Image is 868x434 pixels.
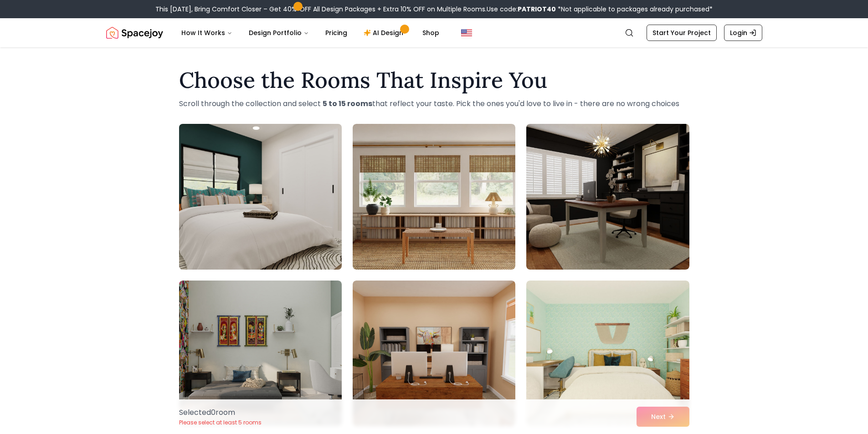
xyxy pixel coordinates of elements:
h1: Choose the Rooms That Inspire You [179,69,689,91]
button: How It Works [174,24,240,42]
span: Use code: [487,5,556,14]
p: Scroll through the collection and select that reflect your taste. Pick the ones you'd love to liv... [179,98,689,109]
b: PATRIOT40 [518,5,556,14]
strong: 5 to 15 rooms [323,98,372,109]
img: Room room-4 [179,281,342,426]
p: Please select at least 5 rooms [179,419,262,426]
p: Selected 0 room [179,407,262,418]
img: Room room-2 [353,124,515,270]
a: Spacejoy [106,24,163,42]
a: Start Your Project [647,25,717,41]
a: Shop [415,24,447,42]
div: This [DATE], Bring Comfort Closer – Get 40% OFF All Design Packages + Extra 10% OFF on Multiple R... [155,5,713,14]
img: Room room-1 [175,120,346,273]
a: AI Design [356,24,413,42]
nav: Main [174,24,447,42]
a: Pricing [318,24,354,42]
span: *Not applicable to packages already purchased* [556,5,713,14]
img: Room room-5 [353,281,515,426]
img: United States [461,27,472,38]
a: Login [724,25,762,41]
img: Room room-3 [526,124,689,270]
button: Design Portfolio [241,24,316,42]
nav: Global [106,18,762,47]
img: Room room-6 [526,281,689,426]
img: Spacejoy Logo [106,24,163,42]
